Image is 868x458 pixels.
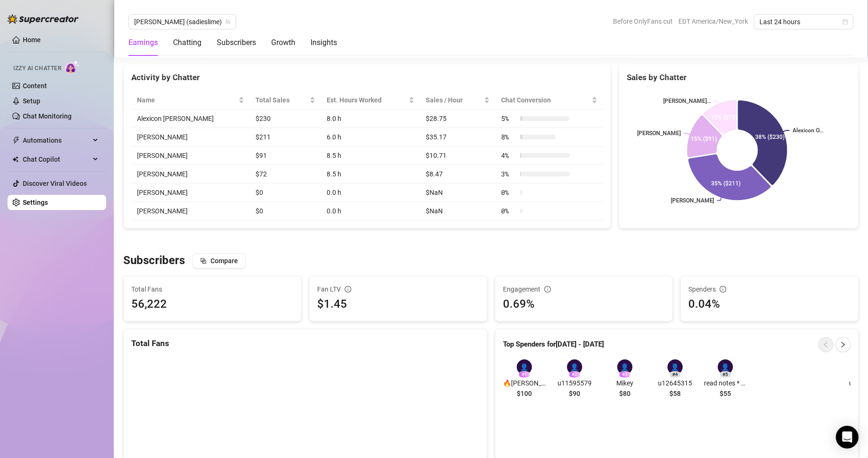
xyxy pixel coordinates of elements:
[663,98,711,104] text: [PERSON_NAME]...
[250,165,321,183] td: $72
[8,14,79,24] img: logo-BBDzfeDw.svg
[501,132,516,142] span: 8 %
[250,147,321,165] td: $91
[134,15,230,29] span: Sadie (sadieslime)
[250,183,321,202] td: $0
[217,37,256,48] div: Subscribers
[420,110,495,128] td: $28.75
[678,14,748,28] span: EDT America/New_York
[669,388,681,399] span: $58
[501,187,516,198] span: 0 %
[131,110,250,128] td: Alexicon [PERSON_NAME]
[256,95,308,105] span: Total Sales
[12,137,20,144] span: thunderbolt
[420,128,495,147] td: $35.17
[670,197,714,204] text: [PERSON_NAME]
[617,359,632,375] div: 👤
[271,37,295,48] div: Growth
[720,371,731,378] div: # 5
[503,378,546,388] span: 🔥[PERSON_NAME]
[321,128,420,147] td: 6.0 h
[517,359,532,375] div: 👤
[128,37,158,48] div: Earnings
[200,257,207,264] span: block
[23,112,72,120] a: Chat Monitoring
[131,295,167,313] div: 56,222
[836,426,859,449] div: Open Intercom Messenger
[321,183,420,202] td: 0.0 h
[23,180,87,187] a: Discover Viral Videos
[321,165,420,183] td: 8.5 h
[613,14,673,28] span: Before OnlyFans cut
[420,165,495,183] td: $8.47
[250,128,321,147] td: $211
[131,337,479,350] div: Total Fans
[704,378,747,388] span: read notes * VIP
[321,147,420,165] td: 8.5 h
[311,37,337,48] div: Insights
[23,199,48,206] a: Settings
[603,378,646,388] span: Mikey
[569,388,580,399] span: $90
[123,253,185,268] h3: Subscribers
[842,19,848,25] span: calendar
[688,284,850,294] div: Spenders
[131,165,250,183] td: [PERSON_NAME]
[65,60,80,74] img: AI Chatter
[131,128,250,147] td: [PERSON_NAME]
[720,286,726,293] span: info-circle
[501,113,516,124] span: 5 %
[192,253,246,268] button: Compare
[627,71,850,84] div: Sales by Chatter
[321,202,420,220] td: 0.0 h
[619,371,630,378] div: # 3
[495,91,603,110] th: Chat Conversion
[250,110,321,128] td: $230
[345,286,351,293] span: info-circle
[420,183,495,202] td: $NaN
[225,19,231,25] span: team
[327,95,407,105] div: Est. Hours Worked
[420,91,495,110] th: Sales / Hour
[250,91,321,110] th: Total Sales
[637,130,681,137] text: [PERSON_NAME]
[131,91,250,110] th: Name
[840,341,846,348] span: right
[503,339,604,350] article: Top Spenders for [DATE] - [DATE]
[317,284,479,294] div: Fan LTV
[503,295,665,313] div: 0.69%
[173,37,201,48] div: Chatting
[669,371,681,378] div: # 4
[210,257,238,265] span: Compare
[501,150,516,161] span: 4 %
[544,286,551,293] span: info-circle
[420,202,495,220] td: $NaN
[517,388,532,399] span: $100
[519,371,530,378] div: # 1
[23,152,90,167] span: Chat Copilot
[553,378,596,388] span: u11595579
[503,284,665,294] div: Engagement
[619,388,630,399] span: $80
[720,388,731,399] span: $55
[13,64,61,73] span: Izzy AI Chatter
[137,95,237,105] span: Name
[23,36,41,44] a: Home
[426,95,482,105] span: Sales / Hour
[793,127,823,134] text: Alexicon O...
[131,284,293,294] span: Total Fans
[131,71,603,84] div: Activity by Chatter
[317,295,479,313] div: $1.45
[321,110,420,128] td: 8.0 h
[12,156,18,163] img: Chat Copilot
[131,147,250,165] td: [PERSON_NAME]
[759,15,848,29] span: Last 24 hours
[654,378,696,388] span: u12645315
[501,206,516,216] span: 0 %
[23,97,40,105] a: Setup
[250,202,321,220] td: $0
[23,133,90,148] span: Automations
[501,169,516,179] span: 3 %
[567,359,582,375] div: 👤
[688,295,850,313] div: 0.04%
